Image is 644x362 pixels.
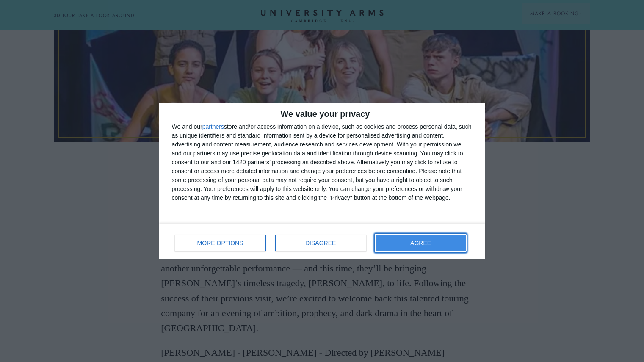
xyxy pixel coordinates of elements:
[275,235,366,251] button: DISAGREE
[305,240,336,246] span: DISAGREE
[202,124,224,130] button: partners
[159,103,485,259] div: qc-cmp2-ui
[172,110,473,118] h2: We value your privacy
[175,235,266,251] button: MORE OPTIONS
[376,235,466,251] button: AGREE
[172,122,473,202] div: We and our store and/or access information on a device, such as cookies and process personal data...
[410,240,431,246] span: AGREE
[197,240,243,246] span: MORE OPTIONS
